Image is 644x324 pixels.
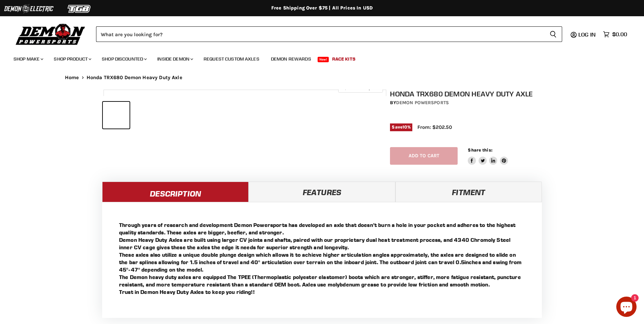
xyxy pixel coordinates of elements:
inbox-online-store-chat: Shopify online store chat [614,297,639,319]
nav: Breadcrumbs [51,75,593,80]
button: IMAGE thumbnail [132,102,158,129]
div: Free Shipping Over $75 | All Prices In USD [51,5,593,11]
img: TGB Logo 2 [54,2,105,15]
span: Save % [390,123,412,131]
a: Log in [575,31,600,38]
aside: Share this: [468,147,508,165]
button: IMAGE thumbnail [103,102,130,129]
button: IMAGE thumbnail [160,102,187,129]
a: Home [65,75,79,80]
a: Shop Product [49,52,95,66]
span: Click to expand [342,85,379,90]
span: Honda TRX680 Demon Heavy Duty Axle [87,75,182,80]
a: Inside Demon [152,52,197,66]
a: Shop Discounted [97,52,151,66]
span: New! [318,57,329,62]
a: $0.00 [600,29,630,39]
a: Description [102,182,249,202]
span: 10 [402,124,407,130]
span: Log in [578,31,596,38]
img: Demon Electric Logo 2 [3,2,54,15]
span: $0.00 [612,31,627,38]
form: Product [96,26,562,42]
a: Fitment [395,182,542,202]
p: Through years of research and development Demon Powersports has developed an axle that doesn’t bu... [119,221,525,296]
img: Demon Powersports [14,22,88,46]
button: Search [544,26,562,42]
span: From: $202.50 [417,124,452,130]
ul: Main menu [8,49,625,66]
span: Share this: [468,147,492,153]
a: Demon Rewards [266,52,316,66]
a: Demon Powersports [396,100,449,106]
a: Shop Make [8,52,47,66]
div: by [390,99,544,107]
h1: Honda TRX680 Demon Heavy Duty Axle [390,90,544,98]
a: Race Kits [327,52,361,66]
a: Features [249,182,395,202]
input: Search [96,26,544,42]
a: Request Custom Axles [199,52,264,66]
